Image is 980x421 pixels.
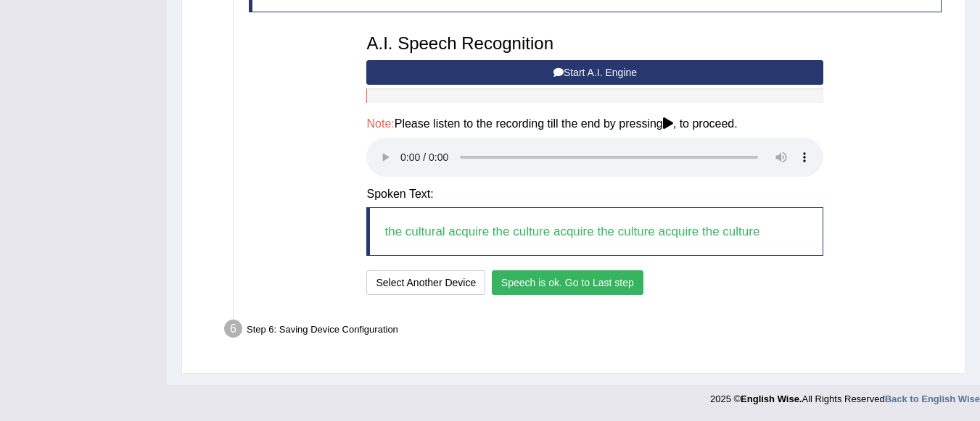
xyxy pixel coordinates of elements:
strong: English Wise. [741,393,802,404]
blockquote: the cultural acquire the culture acquire the culture acquire the culture [366,207,823,256]
span: Note: [366,117,394,130]
button: Start A.I. Engine [366,60,823,85]
button: Select Another Device [366,270,485,295]
div: Step 6: Saving Device Configuration [218,315,958,347]
div: 2025 © All Rights Reserved [710,385,980,406]
a: Back to English Wise [885,393,980,404]
h4: Please listen to the recording till the end by pressing , to proceed. [366,117,823,130]
h4: Spoken Text: [366,188,823,201]
button: Speech is ok. Go to Last step [492,270,643,295]
h3: A.I. Speech Recognition [366,34,823,53]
